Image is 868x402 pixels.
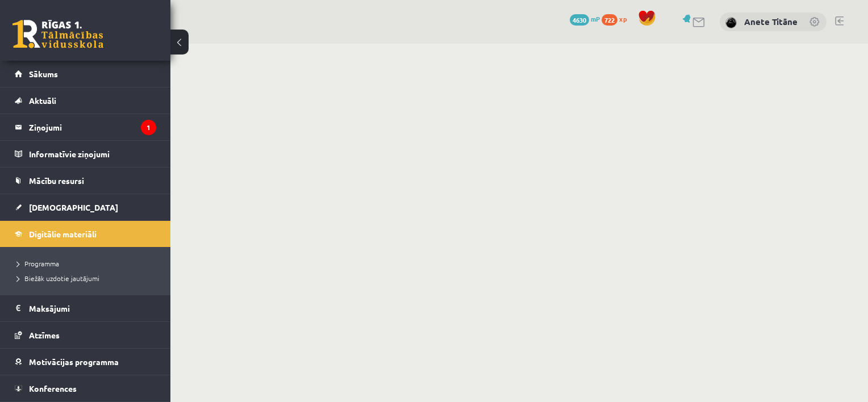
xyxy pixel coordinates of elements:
[12,20,103,48] a: Rīgas 1. Tālmācības vidusskola
[141,120,156,135] i: 1
[15,295,156,321] a: Maksājumi
[570,14,589,26] span: 4630
[602,14,632,23] a: 722 xp
[29,141,156,167] legend: Informatīvie ziņojumi
[15,61,156,87] a: Sākums
[619,14,627,23] span: xp
[17,273,159,283] a: Biežāk uzdotie jautājumi
[29,202,118,212] span: [DEMOGRAPHIC_DATA]
[725,17,737,28] img: Anete Titāne
[15,194,156,220] a: [DEMOGRAPHIC_DATA]
[15,167,156,194] a: Mācību resursi
[15,375,156,401] a: Konferences
[29,229,97,239] span: Digitālie materiāli
[744,16,798,27] a: Anete Titāne
[29,69,58,79] span: Sākums
[29,95,56,106] span: Aktuāli
[29,114,156,140] legend: Ziņojumi
[591,14,600,23] span: mP
[15,114,156,140] a: Ziņojumi1
[15,221,156,247] a: Digitālie materiāli
[29,175,84,186] span: Mācību resursi
[15,322,156,348] a: Atzīmes
[17,274,99,283] span: Biežāk uzdotie jautājumi
[602,14,617,26] span: 722
[17,258,159,269] a: Programma
[15,141,156,167] a: Informatīvie ziņojumi
[570,14,600,23] a: 4630 mP
[17,259,59,268] span: Programma
[29,383,77,393] span: Konferences
[15,349,156,375] a: Motivācijas programma
[29,357,119,367] span: Motivācijas programma
[15,87,156,114] a: Aktuāli
[29,295,156,321] legend: Maksājumi
[29,330,60,340] span: Atzīmes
